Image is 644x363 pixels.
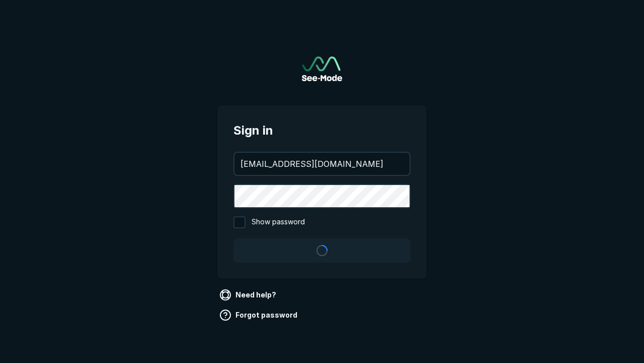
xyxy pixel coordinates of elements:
a: Forgot password [217,307,301,323]
a: Go to sign in [302,56,342,81]
input: your@email.com [234,153,410,175]
span: Show password [252,216,305,228]
a: Need help? [217,287,280,303]
img: See-Mode Logo [302,56,342,81]
span: Sign in [233,122,411,140]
